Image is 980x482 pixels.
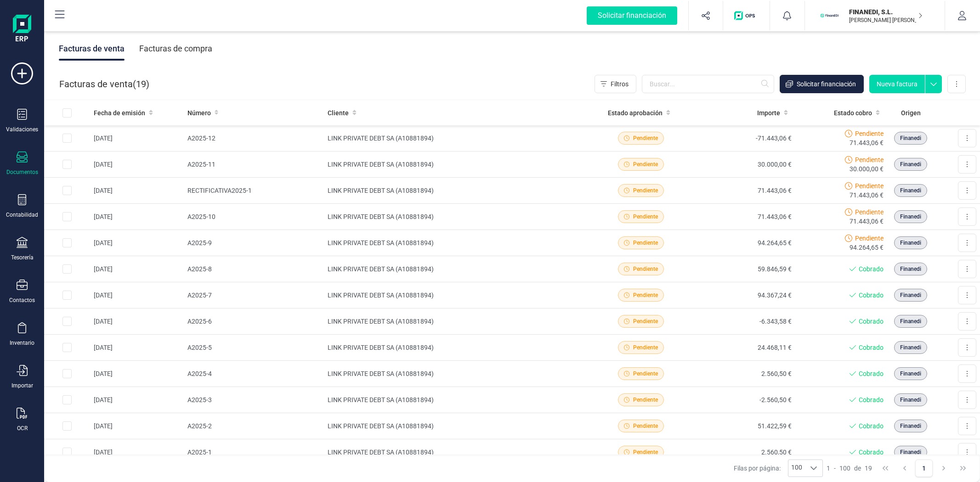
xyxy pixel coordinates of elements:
[633,343,658,352] span: Pendiente
[10,339,34,347] div: Inventario
[324,282,589,308] td: LINK PRIVATE DEBT SA (A10881894)
[90,125,184,151] td: [DATE]
[633,291,658,299] span: Pendiente
[692,204,795,230] td: 71.443,06 €
[900,265,921,273] span: Finanedi
[692,335,795,361] td: 24.468,11 €
[6,168,38,176] div: Documentos
[692,387,795,413] td: -2.560,50 €
[734,460,823,477] div: Filas por página:
[62,291,72,300] div: Row Selected f5113622-9239-413c-bf00-72cf8bf60852
[324,125,589,151] td: LINK PRIVATE DEBT SA (A10881894)
[827,464,872,473] div: -
[59,37,125,61] div: Facturas de venta
[595,75,636,93] button: Filtros
[611,79,629,89] span: Filtros
[90,439,184,465] td: [DATE]
[692,151,795,178] td: 30.000,00 €
[90,151,184,178] td: [DATE]
[900,160,921,168] span: Finanedi
[850,138,884,147] span: 71.443,06 €
[900,448,921,456] span: Finanedi
[849,17,923,24] p: [PERSON_NAME] [PERSON_NAME]
[62,317,72,326] div: Row Selected 3550f7df-ae43-41af-b624-53651b13355e
[859,291,884,300] span: Cobrado
[900,134,921,142] span: Finanedi
[59,75,149,93] div: Facturas de venta ( )
[94,108,145,118] span: Fecha de emisión
[184,413,324,439] td: A2025-2
[692,439,795,465] td: 2.560,50 €
[855,129,884,138] span: Pendiente
[901,108,921,118] span: Origen
[854,464,861,473] span: de
[915,460,933,477] button: Page 1
[62,448,72,457] div: Row Selected 071e410c-57d3-458f-9340-66b715be3ec5
[62,343,72,352] div: Row Selected 86f12270-e543-4524-a5dc-362f844ee7bd
[633,213,658,221] span: Pendiente
[855,207,884,217] span: Pendiente
[734,11,759,20] img: Logo de OPS
[935,460,952,477] button: Next Page
[859,448,884,457] span: Cobrado
[820,6,840,26] img: FI
[6,211,38,219] div: Contabilidad
[62,160,72,169] div: Row Selected 1c7fadc7-3346-4f5a-aa49-576d300c5ea3
[324,361,589,387] td: LINK PRIVATE DEBT SA (A10881894)
[633,396,658,404] span: Pendiente
[900,370,921,378] span: Finanedi
[849,7,923,17] p: FINANEDI, S.L.
[692,178,795,204] td: 71.443,06 €
[184,125,324,151] td: A2025-12
[900,396,921,404] span: Finanedi
[633,186,658,195] span: Pendiente
[184,282,324,308] td: A2025-7
[324,151,589,178] td: LINK PRIVATE DEBT SA (A10881894)
[184,204,324,230] td: A2025-10
[62,369,72,378] div: Row Selected 50ba2169-ce1e-47e4-842a-a1c99f6f0409
[797,79,856,89] span: Solicitar financiación
[855,155,884,164] span: Pendiente
[324,256,589,282] td: LINK PRIVATE DEBT SA (A10881894)
[896,460,913,477] button: Previous Page
[324,308,589,335] td: LINK PRIVATE DEBT SA (A10881894)
[633,160,658,168] span: Pendiente
[184,308,324,335] td: A2025-6
[184,151,324,178] td: A2025-11
[324,230,589,256] td: LINK PRIVATE DEBT SA (A10881894)
[788,460,805,476] span: 100
[324,387,589,413] td: LINK PRIVATE DEBT SA (A10881894)
[692,413,795,439] td: 51.422,59 €
[11,382,33,389] div: Importar
[859,343,884,352] span: Cobrado
[62,421,72,431] div: Row Selected 3e97f29f-06b0-4f69-aa9d-bb0e730476d9
[17,425,28,432] div: OCR
[633,239,658,247] span: Pendiente
[900,422,921,430] span: Finanedi
[850,243,884,252] span: 94.264,65 €
[816,1,934,30] button: FIFINANEDI, S.L.[PERSON_NAME] [PERSON_NAME]
[9,297,35,304] div: Contactos
[900,343,921,352] span: Finanedi
[90,387,184,413] td: [DATE]
[184,361,324,387] td: A2025-4
[859,395,884,404] span: Cobrado
[587,6,677,25] div: Solicitar financiación
[633,448,658,456] span: Pendiente
[855,234,884,243] span: Pendiente
[324,178,589,204] td: LINK PRIVATE DEBT SA (A10881894)
[13,15,31,44] img: Logo Finanedi
[834,108,872,118] span: Estado cobro
[62,186,72,195] div: Row Selected f948c42b-dc2a-4df4-bb41-071934d57753
[954,460,972,477] button: Last Page
[692,282,795,308] td: 94.367,24 €
[90,335,184,361] td: [DATE]
[90,178,184,204] td: [DATE]
[900,213,921,221] span: Finanedi
[184,256,324,282] td: A2025-8
[184,178,324,204] td: RECTIFICATIVA2025-1
[139,37,212,61] div: Facturas de compra
[324,439,589,465] td: LINK PRIVATE DEBT SA (A10881894)
[324,413,589,439] td: LINK PRIVATE DEBT SA (A10881894)
[827,464,830,473] span: 1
